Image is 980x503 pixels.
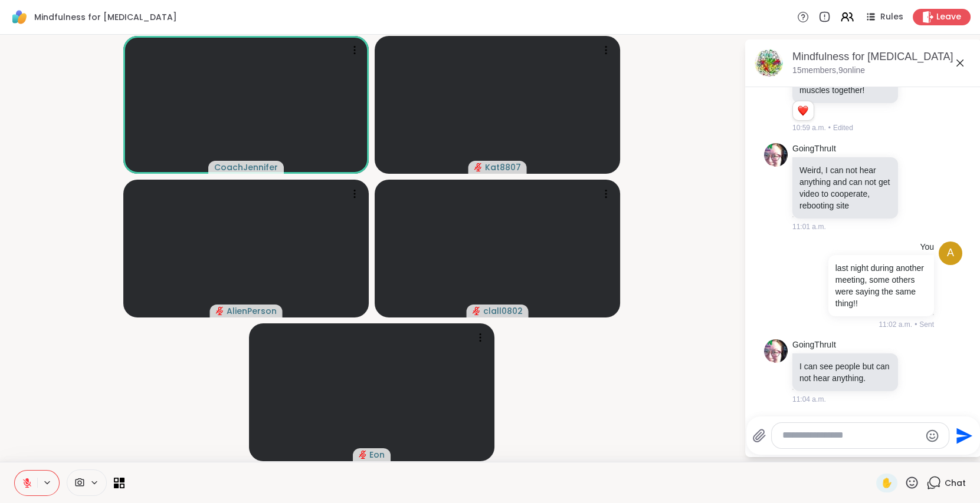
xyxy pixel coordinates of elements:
[915,319,917,330] span: •
[474,163,483,171] span: audio-muted
[799,360,891,384] p: I can see people but can not hear anything.
[216,307,224,315] span: audio-muted
[9,7,30,27] img: ShareWell Logomark
[936,11,961,23] span: Leave
[792,394,826,405] span: 11:04 a.m.
[792,221,826,232] span: 11:01 a.m.
[797,106,809,115] button: Reactions: love
[793,101,814,120] div: Reaction list
[835,262,927,309] p: last night during another meeting, some others were saying the same thing!!
[881,476,893,490] span: ✋
[764,339,788,363] img: https://sharewell-space-live.sfo3.digitaloceanspaces.com/user-generated/0908740d-6ae3-48a3-bcc4-c...
[792,123,826,133] span: 10:59 a.m.
[755,49,783,77] img: Mindfulness for ADHD, Sep 08
[828,123,831,133] span: •
[792,65,865,77] p: 15 members, 9 online
[792,49,972,64] div: Mindfulness for [MEDICAL_DATA], [DATE]
[925,429,939,443] button: Emoji picker
[879,319,912,330] span: 11:02 a.m.
[792,143,836,155] a: GoingThruIt
[920,241,934,253] h4: You
[764,143,788,167] img: https://sharewell-space-live.sfo3.digitaloceanspaces.com/user-generated/0908740d-6ae3-48a3-bcc4-c...
[483,305,523,317] span: clall0802
[919,319,934,330] span: Sent
[833,123,853,133] span: Edited
[473,307,481,315] span: audio-muted
[359,451,367,459] span: audio-muted
[945,477,966,489] span: Chat
[369,449,385,461] span: Eon
[34,11,177,23] span: Mindfulness for [MEDICAL_DATA]
[949,422,976,449] button: Send
[485,161,521,173] span: Kat8807
[947,245,954,261] span: a
[227,305,277,317] span: AlienPerson
[782,429,920,442] textarea: Type your message
[214,161,278,173] span: CoachJennifer
[799,164,891,211] p: Weird, I can not hear anything and can not get video to cooperate, rebooting site
[880,11,903,23] span: Rules
[792,339,836,351] a: GoingThruIt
